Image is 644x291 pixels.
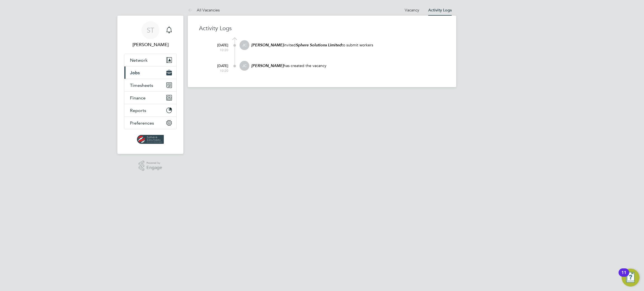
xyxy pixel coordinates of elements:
[240,61,249,71] span: JC
[251,63,284,68] em: [PERSON_NAME]
[124,117,176,129] button: Preferences
[251,43,284,47] em: [PERSON_NAME]
[130,70,140,75] span: Jobs
[117,16,183,154] nav: Main navigation
[130,83,153,88] span: Timesheets
[130,108,146,113] span: Reports
[296,43,342,47] em: Sphere Solutions Limited
[206,61,228,73] div: [DATE]
[130,58,148,63] span: Network
[206,48,228,52] span: 10:20
[206,68,228,73] span: 10:20
[124,92,176,104] button: Finance
[137,135,164,144] img: spheresolutions-logo-retina.png
[124,41,177,48] span: Selin Thomas
[146,165,162,170] span: Engage
[405,8,419,13] a: Vacancy
[124,79,176,91] button: Timesheets
[240,40,249,50] span: JC
[147,27,154,34] span: ST
[428,8,452,13] a: Activity Logs
[251,42,445,48] p: invited to submit workers
[124,66,176,79] button: Jobs
[124,135,177,144] a: Go to home page
[188,8,220,13] a: All Vacancies
[124,104,176,116] button: Reports
[622,269,640,287] button: Open Resource Center, 11 new notifications
[139,161,162,171] a: Powered byEngage
[124,21,177,48] a: ST[PERSON_NAME]
[621,273,626,280] div: 11
[130,95,146,101] span: Finance
[130,120,154,126] span: Preferences
[206,40,228,52] div: [DATE]
[251,63,445,68] p: has created the vacancy
[199,25,445,32] h3: Activity Logs
[124,54,176,66] button: Network
[146,161,162,165] span: Powered by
